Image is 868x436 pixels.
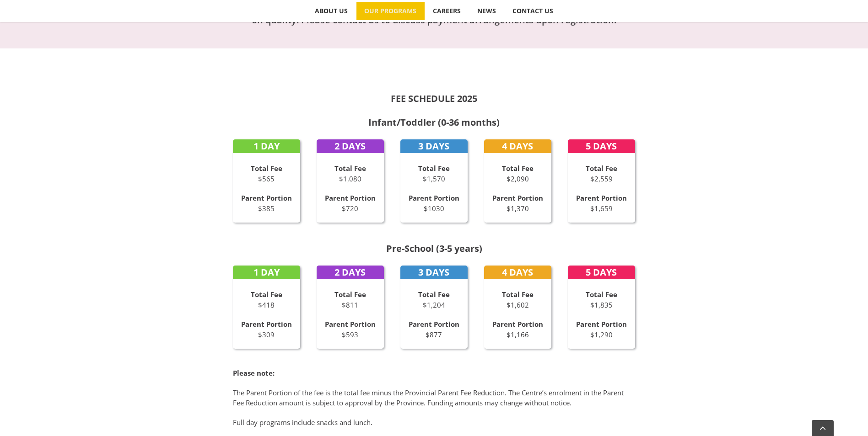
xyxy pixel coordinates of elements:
p: $385 [233,193,301,213]
p: $593 [317,319,384,340]
a: OUR PROGRAMS [356,2,425,20]
a: NEWS [469,2,504,20]
p: $1030 [400,193,468,213]
strong: Parent Portion [409,193,459,202]
p: $720 [317,193,384,213]
strong: Parent Portion [409,319,459,329]
strong: 4 DAYS [502,266,533,278]
strong: Total Fee [251,164,282,173]
strong: 4 DAYS [502,140,533,152]
strong: Parent Portion [325,319,376,329]
p: $2,559 [568,163,636,184]
a: CAREERS [425,2,469,20]
p: $1,570 [400,163,468,184]
strong: Total Fee [418,164,450,173]
strong: Total Fee [418,290,450,299]
span: ABOUT US [315,8,348,14]
strong: Parent Portion [325,193,376,202]
strong: Total Fee [586,164,617,173]
p: $1,080 [317,163,384,184]
p: $1,204 [400,289,468,310]
span: NEWS [477,8,496,14]
strong: 1 DAY [253,140,280,152]
span: OUR PROGRAMS [364,8,416,14]
strong: Pre-School (3-5 years) [386,242,482,255]
strong: Total Fee [586,290,617,299]
strong: Infant/Toddler (0-36 months) [368,116,500,128]
strong: Total Fee [334,164,366,173]
strong: Please note: [233,368,275,378]
strong: FEE SCHEDULE 2025 [391,92,477,105]
p: $1,370 [484,193,552,213]
p: $1,835 [568,289,636,310]
strong: Parent Portion [492,319,543,329]
p: $877 [400,319,468,340]
strong: 5 DAYS [586,266,617,278]
strong: 3 DAYS [418,266,449,278]
strong: 1 DAY [253,266,280,278]
p: $811 [317,289,384,310]
p: $1,166 [484,319,552,340]
strong: 2 DAYS [334,266,366,278]
strong: Total Fee [334,290,366,299]
p: $2,090 [484,163,552,184]
p: $1,659 [568,193,636,213]
span: CAREERS [433,8,461,14]
strong: Total Fee [502,290,534,299]
p: Full day programs include snacks and lunch. [233,417,636,428]
strong: Parent Portion [492,193,543,202]
strong: 5 DAYS [586,140,617,152]
p: $565 [233,163,301,184]
strong: Parent Portion [576,193,627,202]
p: $418 [233,289,301,310]
p: $309 [233,319,301,340]
strong: Parent Portion [241,193,292,202]
p: $1,602 [484,289,552,310]
p: The Parent Portion of the fee is the total fee minus the Provincial Parent Fee Reduction. The Cen... [233,388,636,408]
strong: Parent Portion [576,319,627,329]
strong: Parent Portion [241,319,292,329]
strong: 3 DAYS [418,140,449,152]
strong: 2 DAYS [334,140,366,152]
p: $1,290 [568,319,636,340]
span: CONTACT US [512,8,553,14]
a: CONTACT US [505,2,561,20]
strong: Total Fee [251,290,282,299]
strong: Total Fee [502,164,534,173]
a: ABOUT US [307,2,356,20]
